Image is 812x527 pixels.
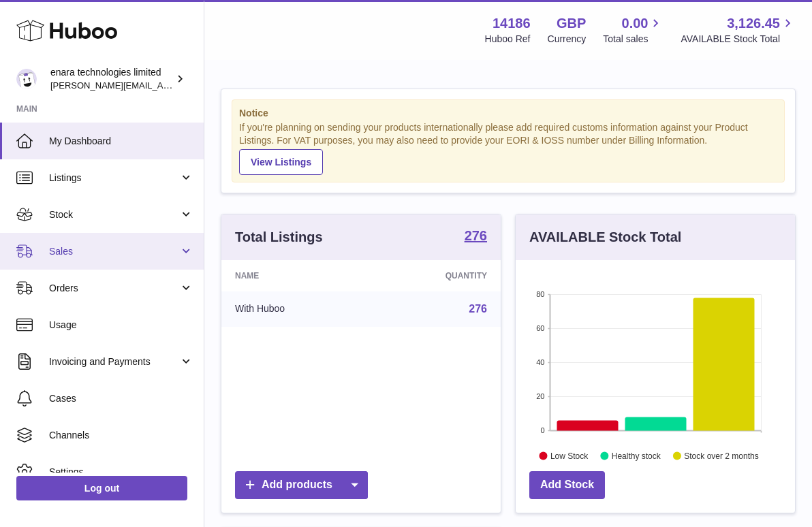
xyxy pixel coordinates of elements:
[16,476,187,500] a: Log out
[49,355,179,368] span: Invoicing and Payments
[684,451,758,460] text: Stock over 2 months
[49,392,193,405] span: Cases
[529,471,605,499] a: Add Stock
[493,14,531,33] strong: 14186
[49,466,193,479] span: Settings
[239,121,777,174] div: If you're planning on sending your products internationally please add required customs informati...
[557,14,586,33] strong: GBP
[681,33,796,46] span: AVAILABLE Stock Total
[235,228,323,246] h3: Total Listings
[536,290,544,298] text: 80
[681,14,796,46] a: 3,126.45 AVAILABLE Stock Total
[548,33,587,46] div: Currency
[550,451,589,460] text: Low Stock
[622,14,649,33] span: 0.00
[49,172,179,185] span: Listings
[50,80,273,91] span: [PERSON_NAME][EMAIL_ADDRESS][DOMAIN_NAME]
[221,291,369,327] td: With Huboo
[540,426,544,434] text: 0
[235,471,368,499] a: Add products
[16,69,37,89] img: Dee@enara.co
[612,451,661,460] text: Healthy stock
[465,229,487,242] strong: 276
[49,429,193,442] span: Channels
[485,33,531,46] div: Huboo Ref
[536,358,544,366] text: 40
[465,229,487,245] a: 276
[49,319,193,332] span: Usage
[536,392,544,400] text: 20
[536,324,544,332] text: 60
[469,303,487,315] a: 276
[49,208,179,221] span: Stock
[49,135,193,148] span: My Dashboard
[49,245,179,258] span: Sales
[239,107,777,120] strong: Notice
[369,260,501,291] th: Quantity
[49,282,179,295] span: Orders
[727,14,780,33] span: 3,126.45
[221,260,369,291] th: Name
[239,149,323,175] a: View Listings
[50,66,173,92] div: enara technologies limited
[603,33,663,46] span: Total sales
[529,228,681,246] h3: AVAILABLE Stock Total
[603,14,663,46] a: 0.00 Total sales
